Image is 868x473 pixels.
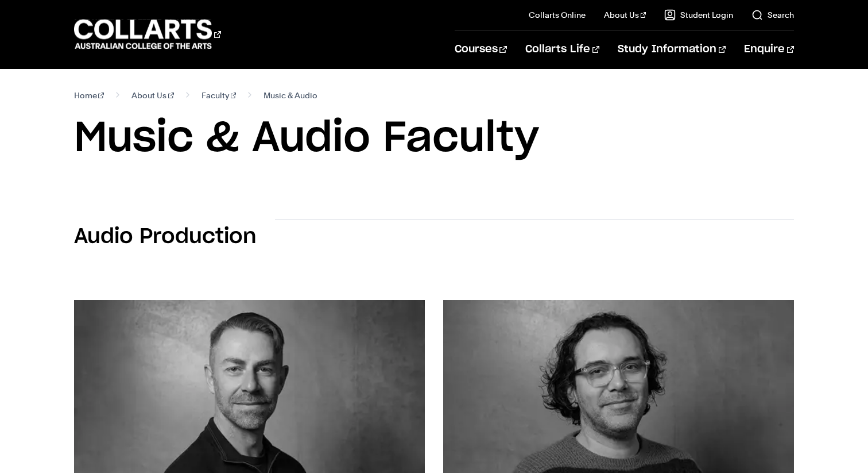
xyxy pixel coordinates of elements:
[525,30,599,68] a: Collarts Life
[263,87,317,103] span: Music & Audio
[664,9,733,21] a: Student Login
[74,87,104,103] a: Home
[751,9,794,21] a: Search
[74,18,221,51] div: Go to homepage
[744,30,794,68] a: Enquire
[529,9,586,21] a: Collarts Online
[604,9,646,21] a: About Us
[74,113,795,164] h1: Music & Audio Faculty
[455,30,507,68] a: Courses
[131,87,174,103] a: About Us
[618,30,726,68] a: Study Information
[201,87,237,103] a: Faculty
[74,224,257,249] h2: Audio Production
